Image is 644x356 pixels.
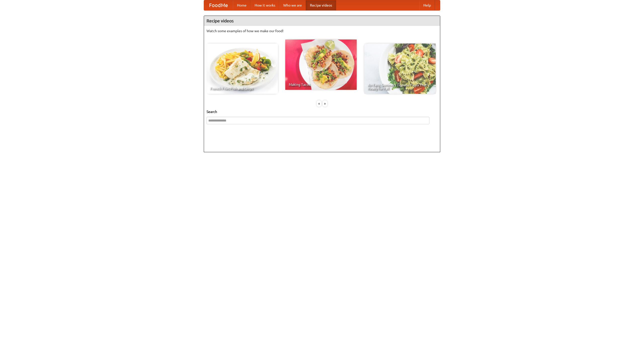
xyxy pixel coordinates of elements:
[207,28,437,33] p: Watch some examples of how we make our food!
[210,87,274,90] span: French Fries Fish and Chips
[368,83,432,90] span: An Easy, Summery Tomato Pasta That's Ready for Fall
[364,44,436,94] a: An Easy, Summery Tomato Pasta That's Ready for Fall
[306,0,336,10] a: Recipe videos
[251,0,279,10] a: How it works
[279,0,306,10] a: Who we are
[419,0,435,10] a: Help
[317,100,321,107] div: «
[233,0,251,10] a: Home
[204,16,440,26] h4: Recipe videos
[207,109,437,114] h5: Search
[207,44,278,94] a: French Fries Fish and Chips
[285,39,357,90] a: Making Tacos
[289,83,353,86] span: Making Tacos
[323,100,327,107] div: »
[204,0,233,10] a: FoodMe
